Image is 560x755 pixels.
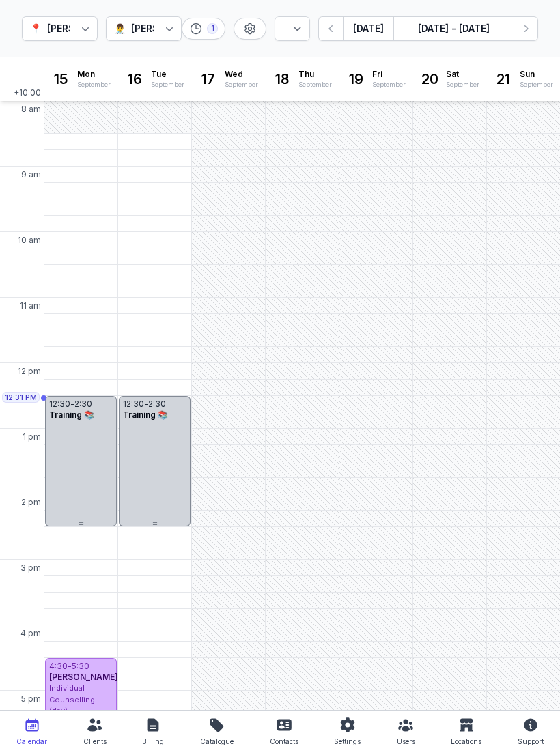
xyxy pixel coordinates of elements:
[200,733,234,750] div: Catalogue
[49,672,118,682] span: [PERSON_NAME]
[225,80,258,89] div: September
[271,68,293,90] div: 18
[142,733,164,750] div: Billing
[334,733,361,750] div: Settings
[20,562,41,573] span: 3 pm
[207,23,218,34] div: 1
[83,733,107,750] div: Clients
[131,20,210,37] div: [PERSON_NAME]
[446,69,479,80] span: Sat
[345,68,367,90] div: 19
[123,399,144,410] div: 12:30
[144,399,148,410] div: -
[114,20,126,37] div: 👨‍⚕️
[68,661,72,672] div: -
[270,733,298,750] div: Contacts
[30,20,42,37] div: 📍
[151,80,184,89] div: September
[23,431,41,442] span: 1 pm
[419,68,440,90] div: 20
[49,410,94,420] span: Training 📚
[77,69,111,80] span: Mon
[77,80,111,89] div: September
[298,69,332,80] span: Thu
[124,68,145,90] div: 16
[21,104,41,115] span: 8 am
[21,169,41,180] span: 9 am
[14,87,44,101] span: +10:00
[16,733,47,750] div: Calendar
[18,366,41,377] span: 12 pm
[50,68,72,90] div: 15
[372,69,406,80] span: Fri
[47,20,187,37] div: [PERSON_NAME] Counselling
[397,733,415,750] div: Users
[20,628,41,639] span: 4 pm
[451,733,481,750] div: Locations
[70,399,74,410] div: -
[123,410,168,420] span: Training 📚
[21,497,41,508] span: 2 pm
[298,80,332,89] div: September
[520,69,553,80] span: Sun
[372,80,406,89] div: September
[225,69,258,80] span: Wed
[446,80,479,89] div: September
[151,69,184,80] span: Tue
[49,683,95,715] span: Individual Counselling (day)
[20,300,41,311] span: 11 am
[5,392,37,403] span: 12:31 PM
[518,733,544,750] div: Support
[49,399,70,410] div: 12:30
[520,80,553,89] div: September
[343,16,393,41] button: [DATE]
[21,694,41,704] span: 5 pm
[393,16,514,41] button: [DATE] - [DATE]
[49,661,68,672] div: 4:30
[72,661,89,672] div: 5:30
[18,235,41,246] span: 10 am
[197,68,219,90] div: 17
[74,399,92,410] div: 2:30
[148,399,166,410] div: 2:30
[492,68,514,90] div: 21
